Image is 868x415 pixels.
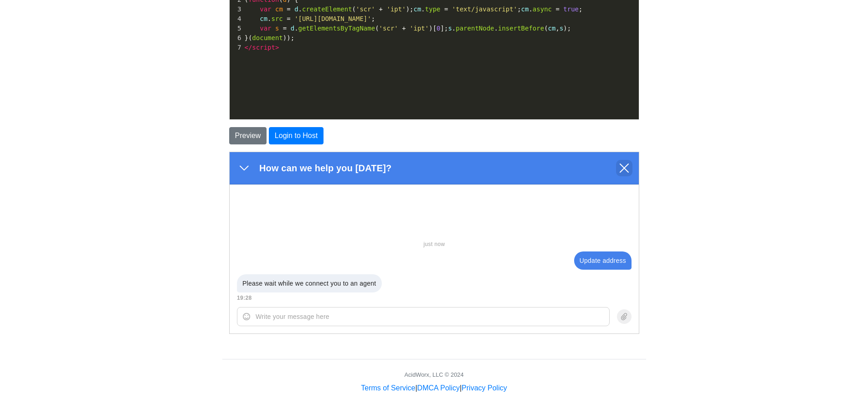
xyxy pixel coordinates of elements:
[283,25,287,32] span: =
[260,5,271,13] span: var
[272,15,283,22] span: src
[245,15,375,22] span: . ;
[245,5,583,13] span: . ( ); . ; . ;
[560,25,563,32] span: s
[230,43,243,52] div: 7
[302,5,352,13] span: createElement
[260,15,267,22] span: cm
[7,99,402,118] div: september 25 2025 19:28
[7,140,22,149] div: 19:28
[294,15,371,22] span: '[URL][DOMAIN_NAME]'
[563,5,579,13] span: true
[6,8,23,24] span: Minimize
[417,384,460,392] a: DMCA Policy
[414,5,421,13] span: cm
[245,34,295,41] span: }( ));
[30,11,162,22] div: How can we help you today?
[275,44,279,51] span: >
[425,5,441,13] span: type
[533,5,552,13] span: async
[230,33,243,43] div: 6
[555,5,559,13] span: =
[7,122,402,149] div: september 25 2025 19:28
[287,15,290,22] span: =
[361,384,415,392] a: Terms of Service
[386,5,406,13] span: 'ipt'
[245,44,252,51] span: </
[269,127,324,144] button: Login to Host
[379,5,383,13] span: +
[287,5,290,13] span: =
[252,34,282,41] span: document
[344,99,402,118] div: Update address
[230,14,243,24] div: 4
[444,5,448,13] span: =
[275,25,279,32] span: s
[229,127,267,144] button: Preview
[404,370,463,379] div: AcidWorx, LLC © 2024
[521,5,529,13] span: cm
[498,25,544,32] span: insertBefore
[437,25,440,32] span: 0
[230,24,243,33] div: 5
[410,25,429,32] span: 'ipt'
[275,5,283,13] span: cm
[462,384,507,392] a: Privacy Policy
[194,89,215,95] p: just now
[294,5,298,13] span: d
[448,25,452,32] span: s
[452,5,517,13] span: 'text/javascript'
[456,25,494,32] span: parentNode
[260,25,271,32] span: var
[252,44,275,51] span: script
[402,25,406,32] span: +
[10,157,24,172] span: Select emoji
[298,25,375,32] span: getElementsByTagName
[7,122,152,140] div: Please wait while we connect you to an agent
[548,25,556,32] span: cm
[291,25,294,32] span: d
[230,5,243,14] div: 3
[245,25,571,32] span: . ( )[ ]; . . ( , );
[386,8,403,24] span: Quit
[361,383,507,394] div: | |
[356,5,375,13] span: 'scr'
[379,25,398,32] span: 'scr'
